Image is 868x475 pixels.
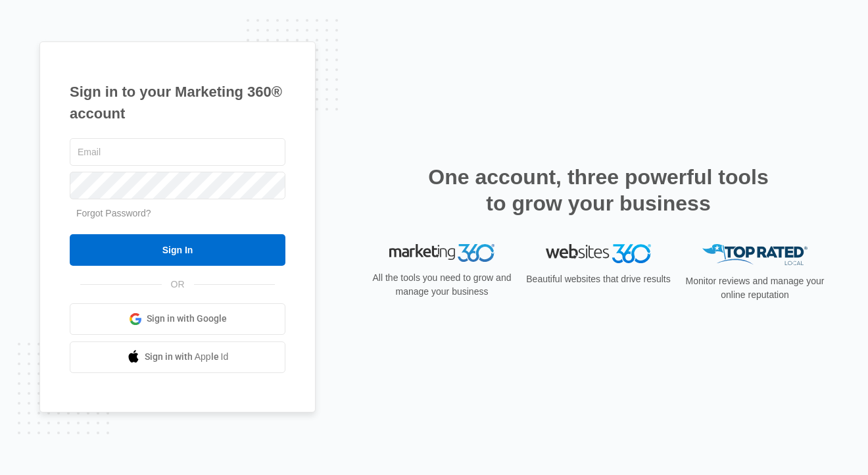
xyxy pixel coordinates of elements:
span: OR [162,278,194,291]
a: Sign in with Google [70,303,285,335]
input: Email [70,138,285,166]
img: Websites 360 [546,244,651,263]
span: Sign in with Google [147,312,227,326]
a: Sign in with Apple Id [70,341,285,373]
h1: Sign in to your Marketing 360® account [70,81,285,124]
p: All the tools you need to grow and manage your business [368,271,516,299]
img: Top Rated Local [702,244,808,266]
span: Sign in with Apple Id [145,350,229,364]
h2: One account, three powerful tools to grow your business [424,164,773,216]
input: Sign In [70,234,285,266]
a: Forgot Password? [76,208,151,218]
p: Beautiful websites that drive results [525,272,672,286]
p: Monitor reviews and manage your online reputation [681,274,829,302]
img: Marketing 360 [389,244,494,262]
